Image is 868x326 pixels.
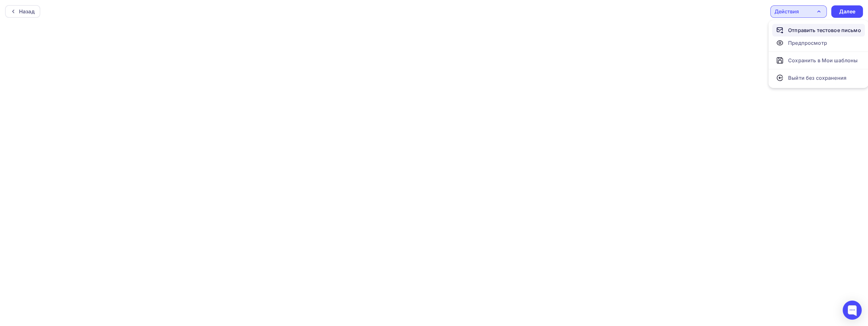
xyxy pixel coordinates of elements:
div: Далее [839,8,855,15]
div: Сохранить в Мои шаблоны [788,57,858,64]
div: Действия [774,8,799,15]
div: Отправить тестовое письмо [788,26,861,34]
div: Выйти без сохранения [788,74,846,82]
div: Предпросмотр [788,39,827,47]
div: Назад [19,8,35,15]
button: Действия [770,5,827,18]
